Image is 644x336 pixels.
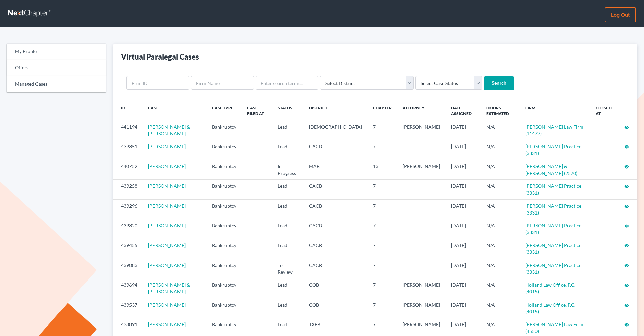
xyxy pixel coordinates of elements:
[525,302,575,314] a: Holland Law Office, P.C. (4015)
[304,199,367,219] td: CACB
[624,283,629,288] i: visibility
[397,160,446,180] td: [PERSON_NAME]
[624,163,629,169] a: visibility
[272,101,303,120] th: Status
[525,242,581,255] a: [PERSON_NAME] Practice (3331)
[525,282,575,294] a: Holland Law Office, P.C. (4015)
[7,44,106,60] a: My Profile
[272,219,303,239] td: Lead
[624,303,629,308] i: visibility
[525,262,581,275] a: [PERSON_NAME] Practice (3331)
[304,160,367,180] td: MAB
[397,278,446,298] td: [PERSON_NAME]
[590,101,619,120] th: Closed at
[481,160,520,180] td: N/A
[481,219,520,239] td: N/A
[148,242,186,248] a: [PERSON_NAME]
[304,140,367,160] td: CACB
[113,180,143,199] td: 439258
[367,278,397,298] td: 7
[397,101,446,120] th: Attorney
[520,101,590,120] th: Firm
[113,160,143,180] td: 440752
[481,140,520,160] td: N/A
[481,259,520,278] td: N/A
[624,164,629,169] i: visibility
[446,298,481,318] td: [DATE]
[624,184,629,189] i: visibility
[148,302,186,308] a: [PERSON_NAME]
[624,242,629,248] a: visibility
[272,298,303,318] td: Lead
[121,52,199,62] div: Virtual Paralegal Cases
[481,199,520,219] td: N/A
[605,7,636,22] a: Log out
[481,180,520,199] td: N/A
[304,239,367,259] td: CACB
[624,322,629,327] i: visibility
[207,120,242,140] td: Bankruptcy
[624,282,629,288] a: visibility
[624,204,629,209] i: visibility
[148,282,190,294] a: [PERSON_NAME] & [PERSON_NAME]
[446,160,481,180] td: [DATE]
[148,163,186,169] a: [PERSON_NAME]
[272,278,303,298] td: Lead
[525,203,581,216] a: [PERSON_NAME] Practice (3331)
[207,140,242,160] td: Bankruptcy
[397,120,446,140] td: [PERSON_NAME]
[446,219,481,239] td: [DATE]
[624,183,629,189] a: visibility
[304,120,367,140] td: [DEMOGRAPHIC_DATA]
[272,140,303,160] td: Lead
[126,76,189,90] input: Firm ID
[256,76,318,90] input: Enter search terms...
[446,259,481,278] td: [DATE]
[446,101,481,120] th: Date Assigned
[397,298,446,318] td: [PERSON_NAME]
[525,183,581,196] a: [PERSON_NAME] Practice (3331)
[624,262,629,268] a: visibility
[272,120,303,140] td: Lead
[148,183,186,189] a: [PERSON_NAME]
[242,101,272,120] th: Case Filed At
[481,101,520,120] th: Hours Estimated
[446,140,481,160] td: [DATE]
[272,160,303,180] td: In Progress
[481,120,520,140] td: N/A
[446,278,481,298] td: [DATE]
[367,180,397,199] td: 7
[624,263,629,268] i: visibility
[304,180,367,199] td: CACB
[481,278,520,298] td: N/A
[367,239,397,259] td: 7
[272,180,303,199] td: Lead
[207,199,242,219] td: Bankruptcy
[207,278,242,298] td: Bankruptcy
[272,239,303,259] td: Lead
[367,298,397,318] td: 7
[272,259,303,278] td: To Review
[143,101,207,120] th: Case
[7,76,106,92] a: Managed Cases
[113,120,143,140] td: 441194
[113,101,143,120] th: ID
[624,224,629,228] i: visibility
[113,298,143,318] td: 439537
[446,239,481,259] td: [DATE]
[207,298,242,318] td: Bankruptcy
[148,321,186,327] a: [PERSON_NAME]
[624,124,629,130] a: visibility
[304,219,367,239] td: CACB
[207,219,242,239] td: Bankruptcy
[207,239,242,259] td: Bankruptcy
[7,60,106,76] a: Offers
[191,76,254,90] input: Firm Name
[304,259,367,278] td: CACB
[624,223,629,228] a: visibility
[367,199,397,219] td: 7
[272,199,303,219] td: Lead
[113,199,143,219] td: 439296
[624,203,629,209] a: visibility
[624,144,629,149] i: visibility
